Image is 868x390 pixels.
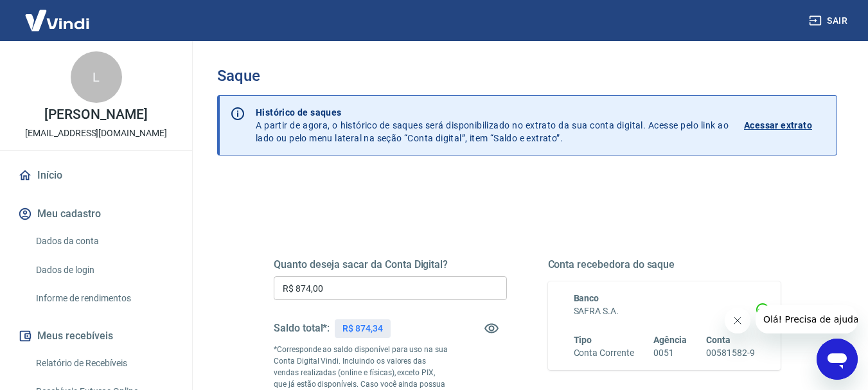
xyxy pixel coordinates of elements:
a: Acessar extrato [744,106,826,145]
iframe: Mensagem da empresa [756,305,858,333]
h5: Saldo total*: [274,322,330,335]
p: Histórico de saques [256,106,729,119]
p: [PERSON_NAME] [44,108,147,121]
p: [EMAIL_ADDRESS][DOMAIN_NAME] [25,127,167,140]
iframe: Fechar mensagem [725,308,750,333]
h6: SAFRA S.A. [574,305,756,318]
button: Meus recebíveis [15,322,177,350]
p: Acessar extrato [744,119,812,132]
button: Meu cadastro [15,200,177,228]
a: Relatório de Recebíveis [31,350,177,377]
a: Dados da conta [31,228,177,254]
iframe: Botão para abrir a janela de mensagens [817,339,858,380]
span: Banco [574,293,599,303]
span: Conta [706,335,731,345]
span: Agência [653,335,687,345]
h3: Saque [217,67,837,85]
h6: 00581582-9 [706,346,755,360]
p: A partir de agora, o histórico de saques será disponibilizado no extrato da sua conta digital. Ac... [256,106,729,145]
a: Informe de rendimentos [31,285,177,312]
span: Olá! Precisa de ajuda? [8,9,108,19]
h5: Conta recebedora do saque [548,258,781,271]
p: R$ 874,34 [342,322,383,335]
h6: Conta Corrente [574,346,634,360]
a: Início [15,161,177,190]
button: Sair [806,9,853,33]
h5: Quanto deseja sacar da Conta Digital? [274,258,507,271]
div: L [71,51,122,103]
a: Dados de login [31,257,177,283]
h6: 0051 [653,346,687,360]
img: Vindi [15,1,99,40]
span: Tipo [574,335,592,345]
